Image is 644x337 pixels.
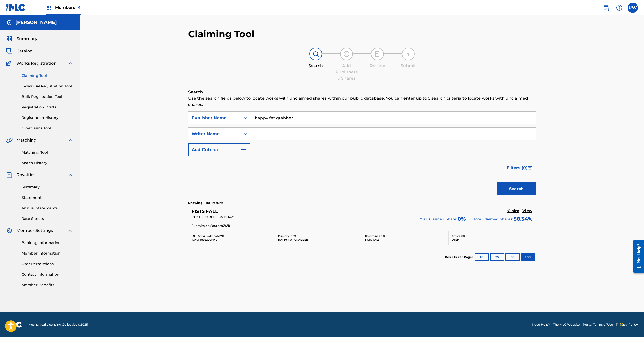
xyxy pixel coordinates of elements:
[583,322,613,327] a: Portal Terms of Use
[222,223,230,228] span: CWR
[22,150,74,155] a: Matching Tool
[507,165,528,171] span: Filters ( 0 )
[395,63,421,69] div: Submit
[374,51,380,57] img: step indicator icon for Review
[6,36,37,42] a: SummarySummary
[22,282,74,288] a: Member Benefits
[6,36,12,42] img: Summary
[6,137,13,143] img: Matching
[522,209,532,214] a: View
[22,126,74,131] a: Overclaims Tool
[188,111,536,198] form: Search Form
[628,3,638,13] div: User Menu
[278,234,359,238] p: Publishers ( 3 )
[16,48,33,54] span: Catalog
[365,238,446,242] p: FISTS FALL
[522,209,532,213] h5: View
[192,209,218,214] h5: FISTS FALL
[192,234,213,238] span: MLC Song Code:
[365,234,446,238] p: Recordings ( 88 )
[188,89,536,95] h6: Search
[240,147,246,153] img: 9d2ae6d4665cec9f34b9.svg
[16,228,53,234] span: Member Settings
[46,5,52,11] img: Top Rightsholders
[405,51,411,57] img: step indicator icon for Submit
[603,5,609,11] img: search
[334,63,359,81] div: Add Publishers & Shares
[78,5,81,10] span: 4
[614,3,624,13] div: Help
[6,322,22,328] img: logo
[521,253,535,261] button: 100
[313,51,319,57] img: step indicator icon for Search
[22,160,74,166] a: Match History
[474,217,513,221] span: Total Claimed Shares:
[192,215,237,219] span: [PERSON_NAME], [PERSON_NAME]
[67,228,74,234] img: expand
[6,60,13,67] img: Works Registration
[6,20,12,26] img: Accounts
[22,251,74,256] a: Member Information
[365,63,390,69] div: Review
[22,216,74,221] a: Rate Sheets
[55,5,81,11] span: Members
[458,215,466,223] span: 0 %
[630,234,644,278] iframe: Resource Center
[618,312,644,337] iframe: Chat Widget
[343,51,350,57] img: step indicator icon for Add Publishers & Shares
[16,137,37,143] span: Matching
[6,228,12,234] img: Member Settings
[475,253,489,261] button: 10
[16,60,57,67] span: Works Registration
[6,48,12,54] img: Catalog
[214,234,224,238] span: F4497C
[528,166,532,170] img: filter
[188,95,536,108] p: Use the search fields below to locate works with unclaimed shares within our public database. You...
[188,201,223,205] p: Showing 1 - 1 of 1 results
[620,317,623,333] div: Drag
[553,322,580,327] a: The MLC Website
[278,238,359,242] p: HAPPY FAT GRABBER
[616,322,638,327] a: Privacy Policy
[22,261,74,267] a: User Permissions
[6,48,33,54] a: CatalogCatalog
[67,172,74,178] img: expand
[22,105,74,110] a: Registration Drafts
[28,322,88,327] span: Mechanical Licensing Collective © 2025
[6,172,12,178] img: Royalties
[22,115,74,120] a: Registration History
[616,5,622,11] img: help
[16,36,37,42] span: Summary
[200,238,217,241] span: T9062097749
[192,238,199,241] span: ISWC:
[22,272,74,277] a: Contact Information
[490,253,504,261] button: 25
[22,73,74,78] a: Claiming Tool
[22,205,74,211] a: Annual Statements
[22,240,74,246] a: Banking Information
[497,182,536,195] button: Search
[188,28,255,40] h2: Claiming Tool
[16,172,35,178] span: Royalties
[15,20,57,25] h5: Ulrich Emanuel Wild
[192,115,238,121] div: Publisher Name
[452,238,532,242] p: OTEP
[504,162,536,174] button: Filters (0)
[420,217,457,222] span: Your Claimed Share:
[22,94,74,99] a: Bulk Registration Tool
[22,184,74,190] a: Summary
[507,209,519,213] h5: Claim
[6,4,26,11] img: MLC Logo
[303,63,329,69] div: Search
[22,195,74,200] a: Statements
[192,131,238,137] div: Writer Name
[445,255,474,259] p: Results Per Page:
[452,234,532,238] p: Artists ( 88 )
[505,253,520,261] button: 50
[514,215,532,223] span: 58.34 %
[67,137,74,143] img: expand
[22,83,74,89] a: Individual Registration Tool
